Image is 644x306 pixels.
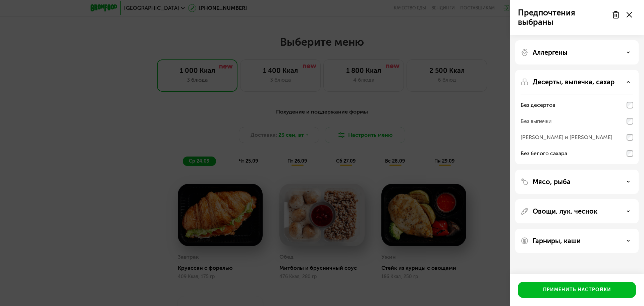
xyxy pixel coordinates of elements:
p: Аллергены [533,48,568,56]
p: Гарниры, каши [533,237,581,245]
p: Десерты, выпечка, сахар [533,78,614,86]
p: Мясо, рыба [533,178,571,186]
p: Предпочтения выбраны [518,8,608,27]
div: Без выпечки [521,117,552,125]
button: Применить настройки [518,282,636,298]
div: [PERSON_NAME] и [PERSON_NAME] [521,133,612,141]
div: Без десертов [521,101,555,109]
div: Применить настройки [543,287,611,293]
div: Без белого сахара [521,149,567,158]
p: Овощи, лук, чеснок [533,207,597,215]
